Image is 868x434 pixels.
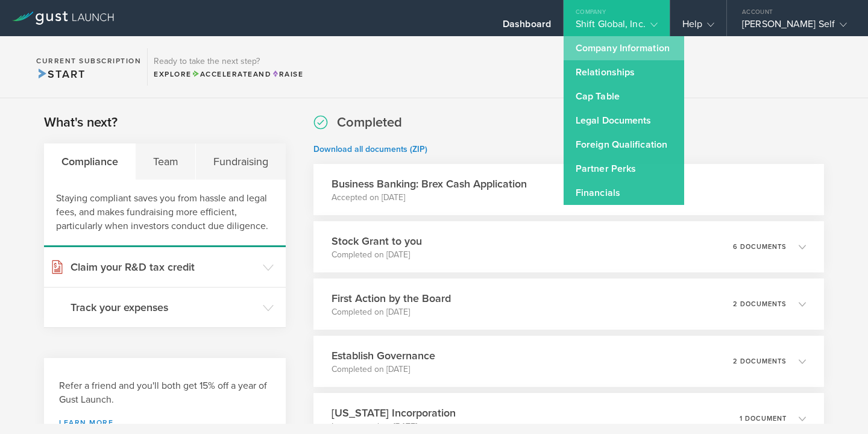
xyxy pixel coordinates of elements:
[576,18,658,36] div: Shift Global, Inc.
[271,70,303,78] span: Raise
[313,144,427,154] a: Download all documents (ZIP)
[332,192,527,204] p: Accepted on [DATE]
[154,57,303,66] h3: Ready to take the next step?
[742,18,847,36] div: [PERSON_NAME] Self
[36,68,85,81] span: Start
[332,421,456,433] p: Incorporated on [DATE]
[71,300,257,315] h3: Track your expenses
[59,379,271,407] h3: Refer a friend and you'll both get 15% off a year of Gust Launch.
[332,405,456,421] h3: [US_STATE] Incorporation
[682,18,714,36] div: Help
[332,348,435,363] h3: Establish Governance
[332,363,435,376] p: Completed on [DATE]
[44,180,286,247] div: Staying compliant saves you from hassle and legal fees, and makes fundraising more efficient, par...
[196,143,285,180] div: Fundraising
[332,176,527,192] h3: Business Banking: Brex Cash Application
[192,70,272,78] span: and
[59,419,271,426] a: Learn more
[332,233,422,249] h3: Stock Grant to you
[503,18,551,36] div: Dashboard
[36,57,141,64] h2: Current Subscription
[44,143,136,180] div: Compliance
[332,249,422,261] p: Completed on [DATE]
[192,70,253,78] span: Accelerate
[337,114,402,131] h2: Completed
[733,244,787,250] p: 6 documents
[332,306,451,318] p: Completed on [DATE]
[740,415,787,422] p: 1 document
[136,143,196,180] div: Team
[71,259,257,275] h3: Claim your R&D tax credit
[44,114,118,131] h2: What's next?
[154,69,303,80] div: Explore
[332,291,451,306] h3: First Action by the Board
[733,301,787,307] p: 2 documents
[733,358,787,365] p: 2 documents
[147,48,309,86] div: Ready to take the next step?ExploreAccelerateandRaise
